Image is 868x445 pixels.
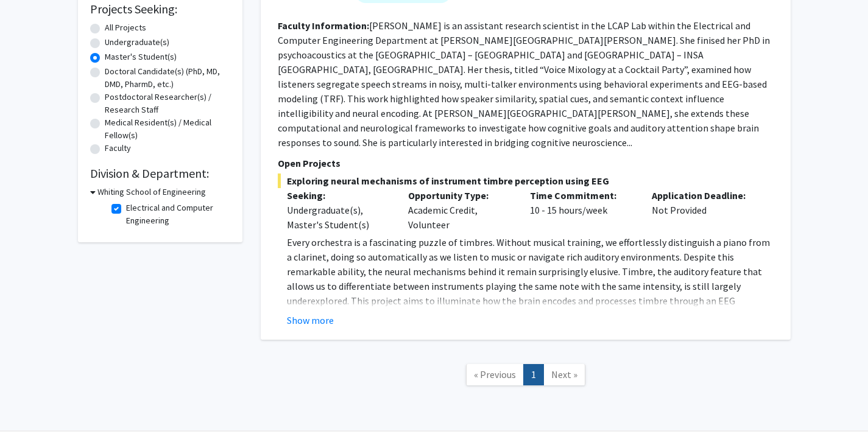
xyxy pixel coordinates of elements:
[287,188,390,203] p: Seeking:
[278,173,774,188] span: Exploring neural mechanisms of instrument timbre perception using EEG
[126,201,227,227] label: Electrical and Computer Engineering
[530,188,633,203] p: Time Commitment:
[278,19,770,149] fg-read-more: [PERSON_NAME] is an assistant research scientist in the LCAP Lab within the Electrical and Comput...
[90,2,230,16] h2: Projects Seeking:
[278,19,369,32] b: Faculty Information:
[97,186,206,198] h3: Whiting School of Engineering
[287,203,390,232] div: Undergraduate(s), Master's Student(s)
[523,364,544,385] a: 1
[105,21,146,34] label: All Projects
[90,166,230,181] h2: Division & Department:
[105,51,177,63] label: Master's Student(s)
[643,188,764,232] div: Not Provided
[408,188,512,203] p: Opportunity Type:
[105,142,131,155] label: Faculty
[652,188,755,203] p: Application Deadline:
[278,156,774,170] p: Open Projects
[287,235,774,352] p: Every orchestra is a fascinating puzzle of timbres. Without musical training, we effortlessly dis...
[9,390,52,436] iframe: Chat
[105,91,230,116] label: Postdoctoral Researcher(s) / Research Staff
[105,65,230,91] label: Doctoral Candidate(s) (PhD, MD, DMD, PharmD, etc.)
[543,364,585,385] a: Next Page
[105,116,230,142] label: Medical Resident(s) / Medical Fellow(s)
[521,188,643,232] div: 10 - 15 hours/week
[466,364,524,385] a: Previous Page
[551,368,577,380] span: Next »
[105,36,169,49] label: Undergraduate(s)
[474,368,516,380] span: « Previous
[287,313,334,328] button: Show more
[399,188,521,232] div: Academic Credit, Volunteer
[261,352,791,401] nav: Page navigation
